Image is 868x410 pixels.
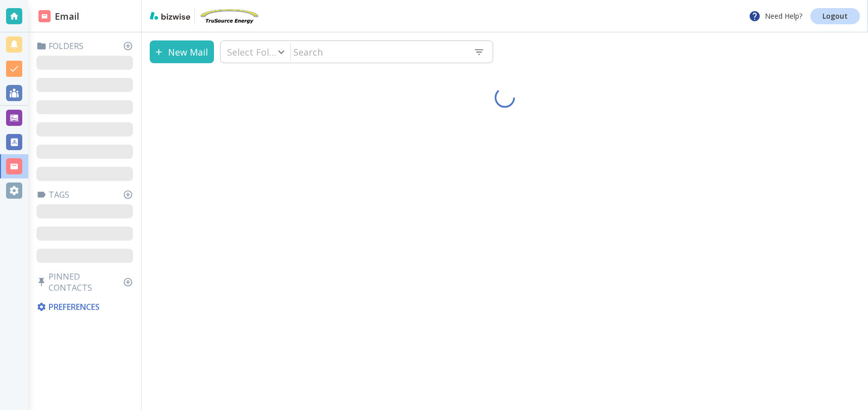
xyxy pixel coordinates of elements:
[38,10,79,23] h2: Email
[810,8,860,24] a: Logout
[34,297,137,316] div: Preferences
[36,301,135,312] p: Preferences
[36,271,137,293] p: Pinned Contacts
[150,12,190,20] img: bizwise
[150,40,214,63] button: New Mail
[199,8,259,24] img: TruSource Energy, Inc.
[227,46,280,58] p: Select Folder
[822,13,848,20] p: Logout
[36,40,137,52] p: Folders
[291,41,465,62] input: Search
[749,10,802,22] p: Need Help?
[38,10,51,22] img: DashboardSidebarEmail.svg
[36,189,137,200] p: Tags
